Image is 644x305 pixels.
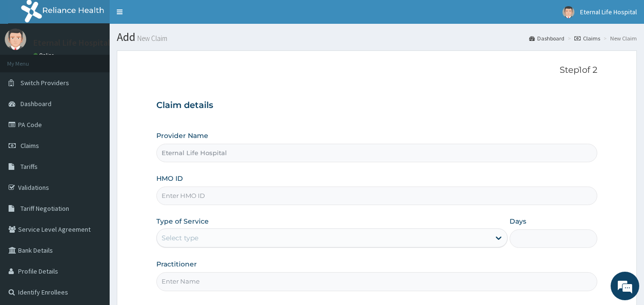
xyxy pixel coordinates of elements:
div: Select type [162,233,198,243]
small: New Claim [135,35,167,42]
label: Provider Name [156,131,208,140]
span: Tariffs [20,162,38,171]
span: Switch Providers [20,79,69,87]
p: Eternal Life Hospital [33,39,110,47]
label: Days [510,216,526,226]
a: Dashboard [529,34,564,42]
label: HMO ID [156,174,183,183]
label: Practitioner [156,259,197,269]
input: Enter Name [156,272,598,291]
label: Type of Service [156,216,209,226]
a: Online [33,52,56,59]
h1: Add [117,31,637,43]
img: User Image [562,6,574,18]
p: Step 1 of 2 [156,65,598,76]
a: Claims [574,34,600,42]
span: Claims [20,141,39,150]
span: Dashboard [20,99,51,108]
span: Tariff Negotiation [20,204,69,213]
li: New Claim [601,34,637,42]
img: User Image [5,29,26,50]
h3: Claim details [156,100,598,111]
span: Eternal Life Hospital [580,8,637,16]
input: Enter HMO ID [156,187,598,205]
